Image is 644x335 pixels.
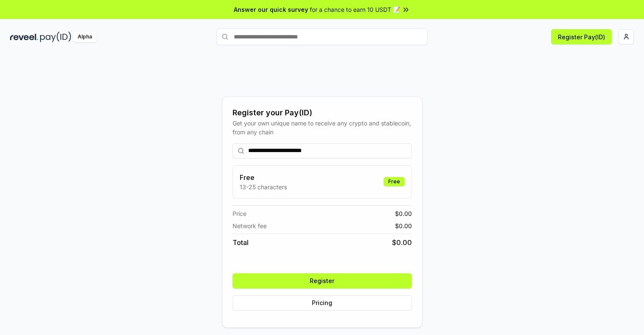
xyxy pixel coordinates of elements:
[233,221,267,230] span: Network fee
[395,221,412,230] span: $ 0.00
[384,177,405,186] div: Free
[310,5,400,14] span: for a chance to earn 10 USDT 📝
[551,29,612,44] button: Register Pay(ID)
[233,107,412,119] div: Register your Pay(ID)
[395,209,412,218] span: $ 0.00
[233,295,412,310] button: Pricing
[392,237,412,248] span: $ 0.00
[40,32,71,42] img: pay_id
[10,32,38,42] img: reveel_dark
[233,209,246,218] span: Price
[233,237,249,248] span: Total
[240,182,287,191] p: 13-25 characters
[233,119,412,136] div: Get your own unique name to receive any crypto and stablecoin, from any chain
[233,273,412,289] button: Register
[240,172,287,182] h3: Free
[73,32,97,42] div: Alpha
[234,5,308,14] span: Answer our quick survey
